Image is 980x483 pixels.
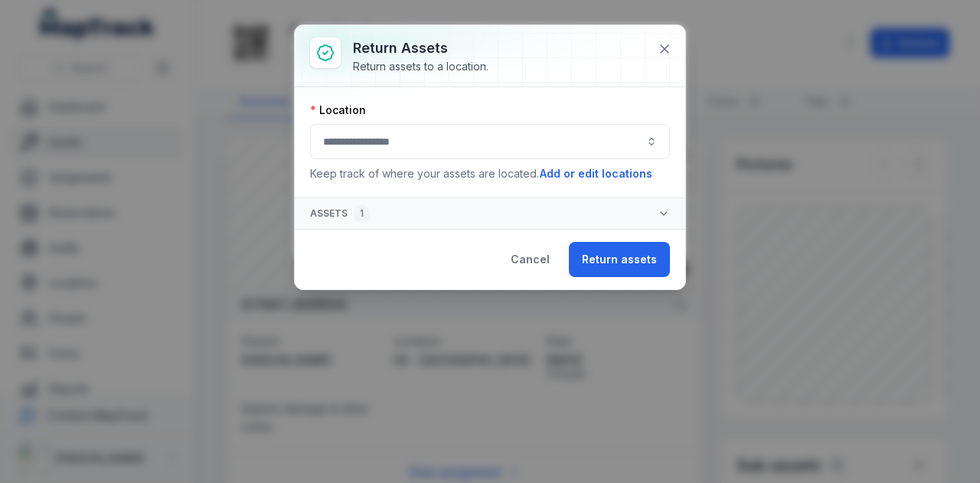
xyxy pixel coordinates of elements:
[310,103,366,118] label: Location
[353,38,488,59] h3: Return assets
[354,204,370,223] div: 1
[539,165,653,182] button: Add or edit locations
[295,198,685,229] button: Assets1
[310,204,370,223] span: Assets
[498,242,563,277] button: Cancel
[310,165,670,182] p: Keep track of where your assets are located.
[569,242,670,277] button: Return assets
[353,59,488,74] div: Return assets to a location.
